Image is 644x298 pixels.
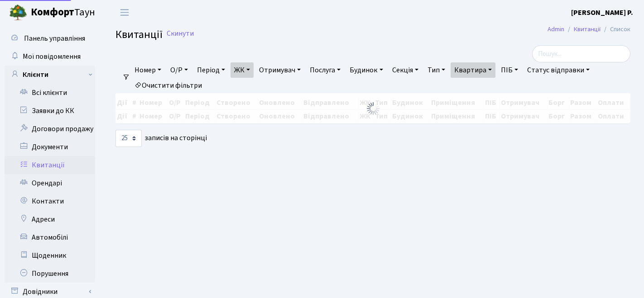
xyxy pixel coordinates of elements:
[115,130,207,147] label: записів на сторінці
[255,62,304,78] a: Отримувач
[131,62,165,78] a: Номер
[548,24,564,34] a: Admin
[193,62,229,78] a: Період
[5,228,95,246] a: Автомобілі
[424,62,449,78] a: Тип
[306,62,344,78] a: Послуга
[5,66,95,84] a: Клієнти
[571,8,633,18] b: [PERSON_NAME] Р.
[113,5,136,20] button: Переключити навігацію
[115,27,163,43] span: Квитанції
[5,138,95,156] a: Документи
[5,102,95,120] a: Заявки до КК
[524,62,593,78] a: Статус відправки
[167,62,192,78] a: О/Р
[366,101,380,116] img: Обробка...
[5,210,95,228] a: Адреси
[534,20,644,39] nav: breadcrumb
[31,5,74,19] b: Комфорт
[497,62,522,78] a: ПІБ
[9,4,27,22] img: logo.png
[451,62,495,78] a: Квартира
[571,7,633,18] a: [PERSON_NAME] Р.
[5,47,95,66] a: Мої повідомлення
[5,174,95,192] a: Орендарі
[167,29,194,38] a: Скинути
[31,5,95,20] span: Таун
[389,62,422,78] a: Секція
[5,29,95,47] a: Панель управління
[5,84,95,102] a: Всі клієнти
[601,24,630,34] li: Список
[5,120,95,138] a: Договори продажу
[574,24,601,34] a: Квитанції
[5,265,95,283] a: Порушення
[131,78,206,93] a: Очистити фільтри
[23,52,81,61] span: Мої повідомлення
[231,62,254,78] a: ЖК
[115,130,142,147] select: записів на сторінці
[532,45,630,62] input: Пошук...
[346,62,386,78] a: Будинок
[5,246,95,265] a: Щоденник
[24,33,85,43] span: Панель управління
[5,192,95,210] a: Контакти
[5,156,95,174] a: Квитанції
